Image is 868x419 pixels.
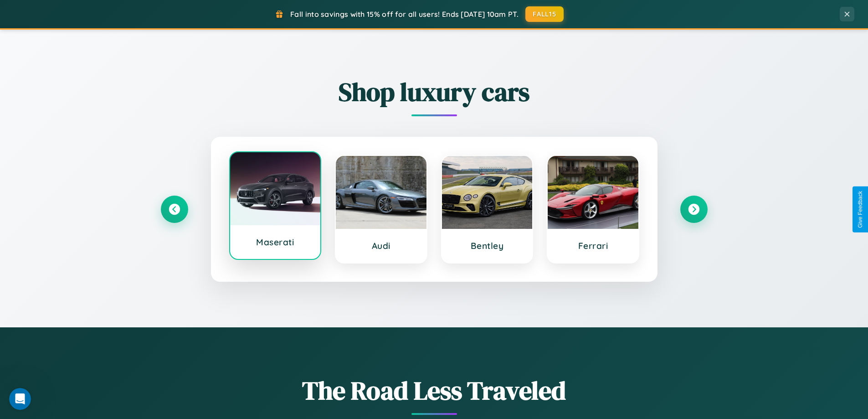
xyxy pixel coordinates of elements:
h2: Shop luxury cars [161,74,708,109]
h3: Audi [345,240,417,251]
h3: Maserati [239,237,312,248]
h3: Ferrari [557,240,629,251]
h1: The Road Less Traveled [161,373,708,408]
div: Give Feedback [857,191,863,228]
button: FALL15 [525,6,564,22]
span: Fall into savings with 15% off for all users! Ends [DATE] 10am PT. [290,10,519,19]
iframe: Intercom live chat [9,388,31,410]
h3: Bentley [451,240,524,251]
